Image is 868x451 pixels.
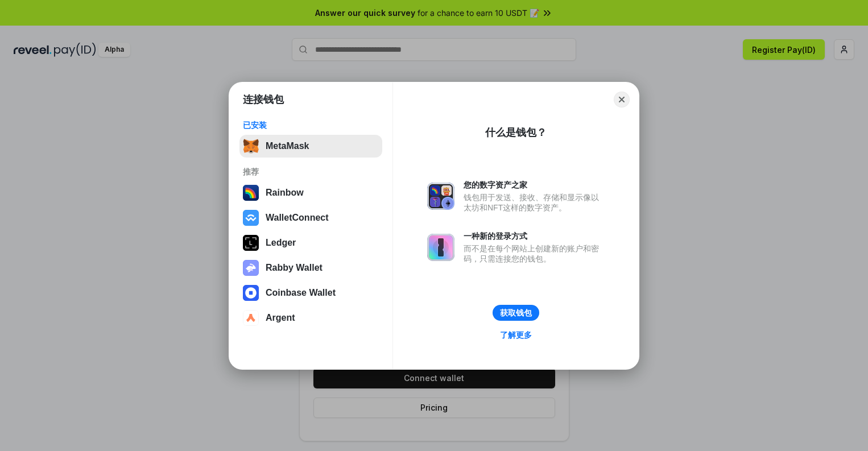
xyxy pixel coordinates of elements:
div: 已安装 [243,120,379,130]
div: 获取钱包 [500,308,532,318]
button: Ledger [239,231,382,254]
div: WalletConnect [266,213,329,223]
div: 一种新的登录方式 [464,231,605,241]
img: svg+xml,%3Csvg%20width%3D%22120%22%20height%3D%22120%22%20viewBox%3D%220%200%20120%20120%22%20fil... [243,185,259,201]
div: Rainbow [266,188,304,198]
div: Rabby Wallet [266,263,323,273]
div: MetaMask [266,141,309,151]
img: svg+xml,%3Csvg%20width%3D%2228%22%20height%3D%2228%22%20viewBox%3D%220%200%2028%2028%22%20fill%3D... [243,310,259,326]
img: svg+xml,%3Csvg%20xmlns%3D%22http%3A%2F%2Fwww.w3.org%2F2000%2Fsvg%22%20fill%3D%22none%22%20viewBox... [427,234,454,261]
img: svg+xml,%3Csvg%20xmlns%3D%22http%3A%2F%2Fwww.w3.org%2F2000%2Fsvg%22%20fill%3D%22none%22%20viewBox... [243,260,259,276]
button: Rainbow [239,181,382,204]
img: svg+xml,%3Csvg%20width%3D%2228%22%20height%3D%2228%22%20viewBox%3D%220%200%2028%2028%22%20fill%3D... [243,210,259,226]
button: Argent [239,307,382,329]
div: Coinbase Wallet [266,288,336,298]
button: 获取钱包 [493,305,539,321]
button: Rabby Wallet [239,256,382,279]
div: 了解更多 [500,330,532,340]
div: 推荐 [243,167,379,177]
div: Argent [266,313,295,323]
div: 而不是在每个网站上创建新的账户和密码，只需连接您的钱包。 [464,243,605,264]
div: 钱包用于发送、接收、存储和显示像以太坊和NFT这样的数字资产。 [464,192,605,213]
img: svg+xml,%3Csvg%20width%3D%2228%22%20height%3D%2228%22%20viewBox%3D%220%200%2028%2028%22%20fill%3D... [243,285,259,301]
button: WalletConnect [239,206,382,229]
img: svg+xml,%3Csvg%20xmlns%3D%22http%3A%2F%2Fwww.w3.org%2F2000%2Fsvg%22%20width%3D%2228%22%20height%3... [243,235,259,251]
button: Coinbase Wallet [239,282,382,304]
a: 了解更多 [493,328,539,342]
div: 您的数字资产之家 [464,180,605,190]
button: Close [614,92,630,107]
img: svg+xml,%3Csvg%20xmlns%3D%22http%3A%2F%2Fwww.w3.org%2F2000%2Fsvg%22%20fill%3D%22none%22%20viewBox... [427,183,454,210]
div: Ledger [266,238,296,248]
img: svg+xml,%3Csvg%20fill%3D%22none%22%20height%3D%2233%22%20viewBox%3D%220%200%2035%2033%22%20width%... [243,138,259,154]
button: MetaMask [239,135,382,158]
div: 什么是钱包？ [485,126,547,139]
h1: 连接钱包 [243,93,284,106]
